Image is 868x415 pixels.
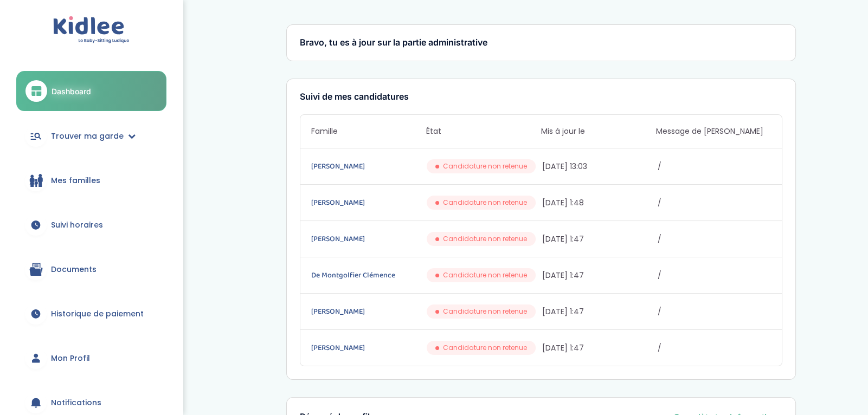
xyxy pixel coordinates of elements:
[51,219,103,231] span: Suivi horaires
[542,342,655,354] span: [DATE] 1:47
[16,205,166,244] a: Suivi horaires
[51,264,97,275] span: Documents
[443,343,527,353] span: Candidature non retenue
[443,270,527,280] span: Candidature non retenue
[443,198,527,207] span: Candidature non retenue
[51,353,90,364] span: Mon Profil
[16,71,166,111] a: Dashboard
[443,161,527,171] span: Candidature non retenue
[311,306,425,317] a: [PERSON_NAME]
[311,126,426,137] span: Famille
[542,197,655,209] span: [DATE] 1:48
[542,270,655,281] span: [DATE] 1:47
[16,294,166,333] a: Historique de paiement
[51,308,144,320] span: Historique de paiement
[300,38,782,48] h3: Bravo, tu es à jour sur la partie administrative
[658,197,771,209] span: /
[658,161,771,172] span: /
[658,306,771,317] span: /
[658,342,771,354] span: /
[16,116,166,155] a: Trouver ma garde
[311,197,425,209] a: [PERSON_NAME]
[300,92,782,102] h3: Suivi de mes candidatures
[311,160,425,172] a: [PERSON_NAME]
[16,250,166,289] a: Documents
[658,270,771,281] span: /
[542,161,655,172] span: [DATE] 13:03
[16,161,166,200] a: Mes familles
[53,16,130,44] img: logo.svg
[51,175,100,186] span: Mes familles
[16,339,166,378] a: Mon Profil
[542,234,655,245] span: [DATE] 1:47
[658,234,771,245] span: /
[51,131,124,142] span: Trouver ma garde
[52,86,91,97] span: Dashboard
[541,126,656,137] span: Mis à jour le
[443,307,527,316] span: Candidature non retenue
[443,234,527,244] span: Candidature non retenue
[656,126,771,137] span: Message de [PERSON_NAME]
[311,233,425,245] a: [PERSON_NAME]
[311,342,425,354] a: [PERSON_NAME]
[426,126,541,137] span: État
[542,306,655,317] span: [DATE] 1:47
[311,269,425,281] a: De Montgolfier Clémence
[51,397,101,408] span: Notifications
